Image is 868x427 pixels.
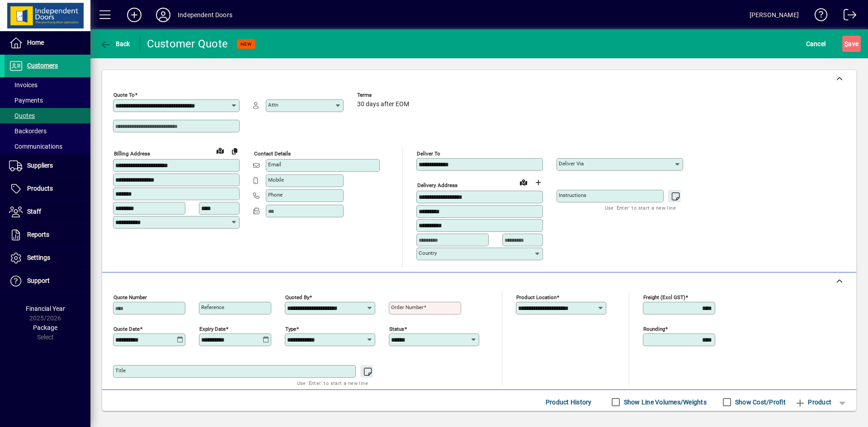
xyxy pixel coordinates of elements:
[268,192,283,198] mat-label: Phone
[417,150,440,157] mat-label: Deliver To
[27,162,53,169] span: Suppliers
[178,8,232,22] div: Independent Doors
[5,139,90,154] a: Communications
[9,143,62,150] span: Communications
[268,177,284,183] mat-label: Mobile
[268,102,278,108] mat-label: Attn
[90,36,140,52] app-page-header-button: Back
[241,41,252,47] span: NEW
[5,93,90,108] a: Payments
[804,36,828,52] button: Cancel
[113,325,140,332] mat-label: Quote date
[201,304,224,310] mat-label: Reference
[5,270,90,292] a: Support
[285,294,309,300] mat-label: Quoted by
[149,7,178,23] button: Profile
[285,325,296,332] mat-label: Type
[643,294,685,300] mat-label: Freight (excl GST)
[5,224,90,246] a: Reports
[542,394,595,410] button: Product History
[27,254,50,261] span: Settings
[622,398,707,407] label: Show Line Volumes/Weights
[516,294,557,300] mat-label: Product location
[844,37,859,51] span: ave
[795,395,831,409] span: Product
[268,161,281,168] mat-label: Email
[806,37,826,51] span: Cancel
[389,325,404,332] mat-label: Status
[27,208,41,215] span: Staff
[559,160,584,167] mat-label: Deliver via
[98,36,132,52] button: Back
[357,101,409,108] span: 30 days after EOM
[5,32,90,54] a: Home
[5,123,90,139] a: Backorders
[5,201,90,223] a: Staff
[100,40,130,47] span: Back
[5,108,90,123] a: Quotes
[27,277,50,284] span: Support
[605,202,676,213] mat-hint: Use 'Enter' to start a new line
[837,2,857,31] a: Logout
[842,36,861,52] button: Save
[9,81,38,89] span: Invoices
[113,294,147,300] mat-label: Quote number
[5,247,90,269] a: Settings
[5,178,90,200] a: Products
[419,250,437,256] mat-label: Country
[227,144,242,158] button: Copy to Delivery address
[33,324,57,331] span: Package
[808,2,828,31] a: Knowledge Base
[115,367,126,374] mat-label: Title
[546,395,592,409] span: Product History
[27,62,58,69] span: Customers
[147,37,228,51] div: Customer Quote
[531,175,545,190] button: Choose address
[733,398,786,407] label: Show Cost/Profit
[559,192,586,198] mat-label: Instructions
[26,305,65,312] span: Financial Year
[120,7,149,23] button: Add
[643,325,665,332] mat-label: Rounding
[27,185,53,192] span: Products
[297,378,368,388] mat-hint: Use 'Enter' to start a new line
[750,8,799,22] div: [PERSON_NAME]
[5,77,90,93] a: Invoices
[844,40,848,47] span: S
[27,231,49,238] span: Reports
[213,143,227,158] a: View on map
[790,394,836,410] button: Product
[27,39,44,46] span: Home
[357,92,411,98] span: Terms
[9,127,47,135] span: Backorders
[9,112,35,119] span: Quotes
[9,97,43,104] span: Payments
[5,155,90,177] a: Suppliers
[199,325,226,332] mat-label: Expiry date
[391,304,424,310] mat-label: Order number
[516,175,531,189] a: View on map
[113,92,135,98] mat-label: Quote To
